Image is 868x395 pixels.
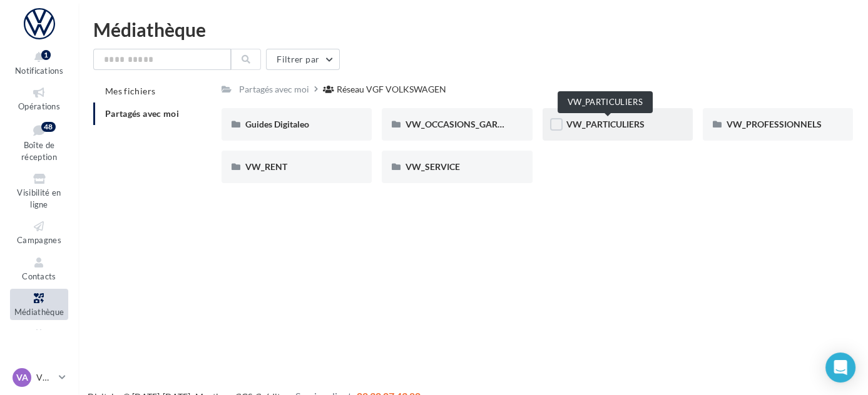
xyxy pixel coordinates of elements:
div: Partagés avec moi [239,83,309,96]
button: Filtrer par [266,49,340,70]
span: Boîte de réception [21,140,57,162]
span: Notifications [15,66,63,76]
span: Campagnes [17,235,61,245]
span: VW_RENT [245,161,287,172]
a: Opérations [10,83,68,114]
button: Notifications 1 [10,47,68,78]
span: VW_OCCASIONS_GARANTIES [406,119,528,129]
div: Réseau VGF VOLKSWAGEN [337,83,446,96]
span: Partagés avec moi [105,108,179,119]
a: Médiathèque [10,289,68,319]
span: VW_SERVICE [406,161,460,172]
a: VA VW ALBI [10,366,68,389]
span: Mes fichiers [105,86,155,96]
a: Visibilité en ligne [10,169,68,212]
span: Guides Digitaleo [245,119,309,129]
span: Visibilité en ligne [17,187,61,209]
div: Open Intercom Messenger [825,352,855,382]
span: Opérations [18,101,60,111]
div: Médiathèque [93,20,853,39]
span: VW_PROFESSIONNELS [727,119,822,129]
div: 1 [41,50,51,60]
div: 48 [41,122,56,132]
span: VA [16,371,28,384]
a: Calendrier [10,325,68,356]
a: Boîte de réception48 [10,119,68,165]
a: Contacts [10,253,68,284]
span: Contacts [22,271,56,281]
span: Médiathèque [14,307,64,317]
div: VW_PARTICULIERS [558,91,653,113]
p: VW ALBI [36,371,54,384]
a: Campagnes [10,217,68,247]
span: VW_PARTICULIERS [566,119,645,129]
